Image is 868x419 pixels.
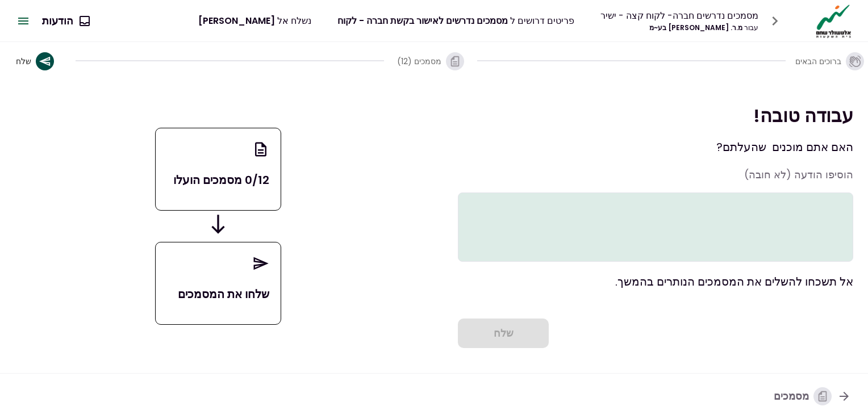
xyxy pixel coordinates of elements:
p: אל תשכחו להשלים את המסמכים הנותרים בהמשך. [458,273,853,290]
h1: עבודה טובה! [458,104,853,127]
span: [PERSON_NAME] [198,14,275,27]
div: מסמכים [774,387,832,405]
p: האם אתם מוכנים שהעלתם ? [458,139,853,156]
span: שלח [16,56,31,67]
p: 0/12 מסמכים הועלו [167,171,270,188]
p: הוסיפו הודעה (לא חובה) [458,167,853,182]
span: מסמכים נדרשים לאישור בקשת חברה - לקוח [337,14,508,27]
div: מסמכים נדרשים חברה- לקוח קצה - ישיר [600,9,758,23]
div: פריטים דרושים ל [337,14,574,28]
span: ברוכים הבאים [795,56,841,67]
img: Logo [813,3,854,39]
button: הודעות [33,6,98,36]
p: שלחו את המסמכים [167,286,270,303]
div: נשלח אל [198,14,311,28]
span: עבור [744,23,758,32]
button: מסמכים [765,382,860,411]
button: ברוכים הבאים [798,43,861,79]
div: מ.ר. [PERSON_NAME] בע~מ [600,23,758,33]
button: שלח [7,43,63,79]
span: מסמכים (12) [397,56,441,67]
button: מסמכים (12) [397,43,465,79]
